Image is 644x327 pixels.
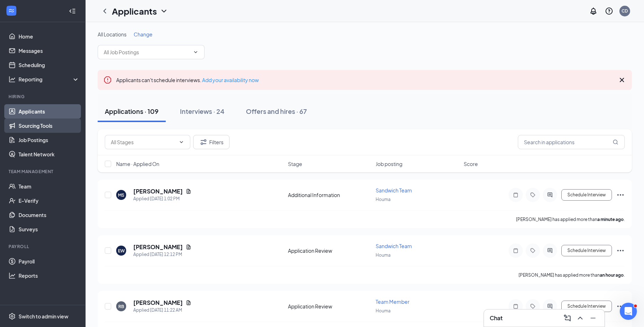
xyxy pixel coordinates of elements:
[69,7,76,15] svg: Collapse
[193,135,230,149] button: Filter Filters
[186,244,191,250] svg: Document
[193,49,199,55] svg: ChevronDown
[562,312,573,324] button: ComposeMessage
[19,104,79,119] a: Applicants
[8,7,15,14] svg: WorkstreamLogo
[116,77,259,83] span: Applicants can't schedule interviews.
[576,314,584,322] svg: ChevronUp
[112,5,157,17] h1: Applicants
[118,192,124,198] div: MS
[616,302,625,311] svg: Ellipses
[19,254,79,268] a: Payroll
[546,303,554,309] svg: ActiveChat
[511,192,520,198] svg: Note
[376,243,412,249] span: Sandwich Team
[246,107,307,116] div: Offers and hires · 67
[613,139,618,145] svg: MagnifyingGlass
[19,147,79,161] a: Talent Network
[9,168,78,175] div: Team Management
[19,313,68,320] div: Switch to admin view
[589,314,597,322] svg: Minimize
[133,195,191,202] div: Applied [DATE] 1:02 PM
[511,303,520,309] svg: Note
[516,216,625,222] p: [PERSON_NAME] has applied more than .
[546,192,554,198] svg: ActiveChat
[133,251,191,258] div: Applied [DATE] 12:12 PM
[511,248,520,253] svg: Note
[133,299,183,307] h5: [PERSON_NAME]
[616,246,625,255] svg: Ellipses
[490,314,503,322] h3: Chat
[202,77,259,83] a: Add your availability now
[376,308,391,313] span: Houma
[9,76,16,83] svg: Analysis
[19,76,80,83] div: Reporting
[104,48,190,56] input: All Job Postings
[19,58,79,72] a: Scheduling
[186,300,191,306] svg: Document
[118,303,124,310] div: RB
[111,138,176,146] input: All Stages
[376,298,409,305] span: Team Member
[519,272,625,278] p: [PERSON_NAME] has applied more than .
[19,44,79,58] a: Messages
[529,248,537,253] svg: Tag
[546,248,554,253] svg: ActiveChat
[179,139,184,145] svg: ChevronDown
[376,197,391,202] span: Houma
[620,303,637,320] iframe: Intercom live chat
[133,307,191,314] div: Applied [DATE] 11:22 AM
[376,187,412,193] span: Sandwich Team
[19,268,79,283] a: Reports
[288,160,302,167] span: Stage
[19,222,79,236] a: Surveys
[575,312,586,324] button: ChevronUp
[199,138,208,146] svg: Filter
[105,107,159,116] div: Applications · 109
[622,8,628,14] div: CD
[597,217,624,222] b: a minute ago
[587,312,599,324] button: Minimize
[589,7,598,15] svg: Notifications
[9,313,16,320] svg: Settings
[563,314,572,322] svg: ComposeMessage
[618,76,626,84] svg: Cross
[616,191,625,199] svg: Ellipses
[134,31,153,37] span: Change
[288,303,372,310] div: Application Review
[605,7,613,15] svg: QuestionInfo
[376,252,391,258] span: Houma
[116,160,159,167] span: Name · Applied On
[376,160,402,167] span: Job posting
[561,301,612,312] button: Schedule Interview
[288,247,372,254] div: Application Review
[186,188,191,194] svg: Document
[160,7,168,15] svg: ChevronDown
[561,245,612,256] button: Schedule Interview
[19,119,79,133] a: Sourcing Tools
[518,135,625,149] input: Search in applications
[529,303,537,309] svg: Tag
[464,160,478,167] span: Score
[98,31,127,37] span: All Locations
[101,7,109,15] svg: ChevronLeft
[19,208,79,222] a: Documents
[19,193,79,208] a: E-Verify
[133,187,183,195] h5: [PERSON_NAME]
[19,133,79,147] a: Job Postings
[9,243,78,250] div: Payroll
[19,179,79,193] a: Team
[133,243,183,251] h5: [PERSON_NAME]
[529,192,537,198] svg: Tag
[600,272,624,278] b: an hour ago
[9,94,78,100] div: Hiring
[118,248,125,254] div: EW
[19,29,79,44] a: Home
[103,76,112,84] svg: Error
[180,107,225,116] div: Interviews · 24
[561,189,612,201] button: Schedule Interview
[288,191,372,198] div: Additional Information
